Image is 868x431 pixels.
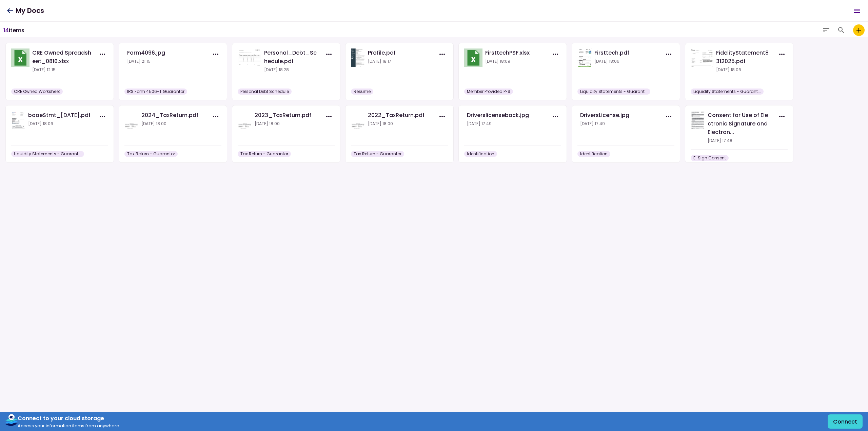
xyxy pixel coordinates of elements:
div: [DATE] 18:06 [28,121,91,127]
div: [DATE] 18:00 [141,121,204,127]
div: DriversLicense.jpg [580,111,657,119]
div: Tax Return - Guarantor [351,151,404,157]
span: 14 [3,26,9,34]
div: Liquidity Statements - Guarantor [691,89,764,95]
button: More [663,111,674,122]
button: Open menu [849,3,865,19]
button: Connect [828,414,863,429]
button: More [97,48,108,60]
div: Tax Return - Guarantor [238,151,291,157]
button: More [323,111,335,122]
div: Consent for Use of Electronic Signature and Electron... [708,111,771,136]
div: Resume [351,89,373,95]
div: E-Sign Consent [691,155,729,161]
button: More [210,111,221,122]
div: IRS Form 4506-T Guarantor [124,89,187,95]
div: CRE Owned Spreadsheet_0816.xlsx [32,48,91,65]
div: Firsttech.pdf [594,48,657,57]
div: 2024_TaxReturn.pdf [141,111,204,119]
button: More [776,111,788,122]
h1: My Docs [7,4,44,18]
div: Driverslicenseback.jpg [467,111,544,119]
div: [DATE] 18:17 [368,58,431,64]
button: More [436,111,448,122]
div: [DATE] 17:49 [580,121,657,127]
button: More [550,48,561,60]
div: [DATE] 12:15 [32,67,91,73]
div: [DATE] 21:15 [127,58,204,64]
div: [DATE] 18:09 [485,58,544,64]
div: [DATE] 17:48 [708,138,771,144]
div: Liquidity Statements - Guarantor [577,89,650,95]
div: Identification [577,151,610,157]
div: [DATE] 18:00 [255,121,318,127]
div: boaeStmt_[DATE].pdf [28,111,91,119]
div: Items [3,26,24,35]
button: More [550,111,561,122]
button: More [663,48,674,60]
div: Tax Return - Guarantor [124,151,178,157]
div: Liquidity Statements - Guarantor [11,151,84,157]
div: 2022_TaxReturn.pdf [368,111,431,119]
div: [DATE] 17:49 [467,121,544,127]
button: More [436,48,448,60]
button: More [210,48,221,60]
div: [DATE] 18:06 [594,58,657,64]
button: Sort by [821,24,832,36]
label: add to my vault [853,24,865,36]
div: Personal Debt Schedule [238,89,292,95]
div: [DATE] 18:06 [716,67,771,73]
div: FidelityStatement8312025.pdf [716,48,771,65]
button: More [97,111,108,122]
div: Connect to your cloud storage [18,414,119,423]
div: Profile.pdf [368,48,431,57]
div: CRE Owned Worksheet [11,89,63,95]
div: Personal_Debt_Schedule.pdf [264,48,318,65]
div: Member Provided PFS [464,89,513,95]
button: More [323,48,335,60]
div: FirsttechPSF.xlsx [485,48,544,57]
button: More [776,48,788,60]
div: [DATE] 18:00 [368,121,431,127]
div: Form4096.jpg [127,48,204,57]
div: Access your information items from anywhere [18,423,119,429]
button: Sort by [835,24,847,36]
div: Identification [464,151,497,157]
div: 2023_TaxReturn.pdf [255,111,318,119]
div: [DATE] 18:28 [264,67,318,73]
